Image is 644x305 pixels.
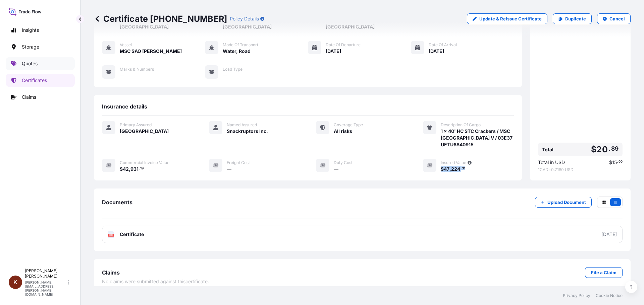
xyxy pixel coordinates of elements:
[535,197,592,208] button: Upload Document
[617,161,618,163] span: .
[227,122,257,128] span: Named Assured
[429,48,444,55] span: [DATE]
[227,128,268,135] span: Snackruptors Inc.
[22,27,39,33] p: Insights
[102,103,147,110] span: Insurance details
[334,128,352,135] span: All risks
[223,48,251,55] span: Water, Road
[451,167,460,171] span: 224
[542,146,553,153] span: Total
[619,161,623,163] span: 00
[6,40,75,54] a: Storage
[334,160,353,165] span: Duty Cost
[223,42,258,48] span: Mode of Transport
[13,279,17,286] span: K
[227,166,231,172] span: —
[591,145,596,154] span: $
[553,13,592,24] a: Duplicate
[334,122,363,128] span: Coverage Type
[102,226,623,243] a: PDFCertificate[DATE]
[120,128,169,135] span: [GEOGRAPHIC_DATA]
[601,231,617,238] div: [DATE]
[462,167,465,170] span: 31
[227,160,250,165] span: Freight Cost
[120,122,152,128] span: Primary Assured
[596,145,607,154] span: 20
[130,167,139,171] span: 931
[444,167,449,171] span: 47
[102,269,120,276] span: Claims
[230,15,259,22] p: Policy Details
[120,42,132,48] span: Vessel
[109,234,113,236] text: PDF
[6,23,75,37] a: Insights
[467,13,547,24] a: Update & Reissue Certificate
[6,57,75,70] a: Quotes
[597,13,631,24] button: Cancel
[140,167,144,170] span: 19
[609,15,625,22] p: Cancel
[120,160,169,165] span: Commercial Invoice Value
[538,159,565,166] span: Total in USD
[591,269,616,276] p: File a Claim
[102,199,132,206] span: Documents
[563,293,590,298] a: Privacy Policy
[123,167,129,171] span: 42
[94,13,227,24] p: Certificate [PHONE_NUMBER]
[585,267,623,278] a: File a Claim
[22,44,39,50] p: Storage
[611,147,619,151] span: 89
[129,167,130,171] span: ,
[609,160,612,165] span: $
[25,268,66,279] p: [PERSON_NAME] [PERSON_NAME]
[102,278,209,285] span: No claims were submitted against this certificate .
[120,67,154,72] span: Marks & Numbers
[6,74,75,87] a: Certificates
[538,167,623,172] span: 1 CAD = 0.7180 USD
[441,160,466,165] span: Insured Value
[120,167,123,171] span: $
[22,60,38,67] p: Quotes
[139,167,140,170] span: .
[120,72,124,79] span: —
[449,167,451,171] span: ,
[6,90,75,104] a: Claims
[612,160,617,165] span: 15
[461,167,462,170] span: .
[441,167,444,171] span: $
[120,48,182,55] span: MSC SAO [PERSON_NAME]
[223,67,243,72] span: Load Type
[441,122,481,128] span: Description Of Cargo
[429,42,457,48] span: Date of Arrival
[25,280,66,296] p: [PERSON_NAME][EMAIL_ADDRESS][PERSON_NAME][DOMAIN_NAME]
[547,199,586,206] p: Upload Document
[479,15,542,22] p: Update & Reissue Certificate
[326,42,361,48] span: Date of Departure
[22,77,47,84] p: Certificates
[441,128,514,148] span: 1 x 40' HC STC Crackers / MSC [GEOGRAPHIC_DATA] V / 03E37 UETU6840915
[334,166,338,172] span: —
[596,293,623,298] a: Cookie Notice
[608,147,610,151] span: .
[326,48,341,55] span: [DATE]
[22,94,36,100] p: Claims
[223,72,227,79] span: —
[565,15,586,22] p: Duplicate
[120,231,144,238] span: Certificate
